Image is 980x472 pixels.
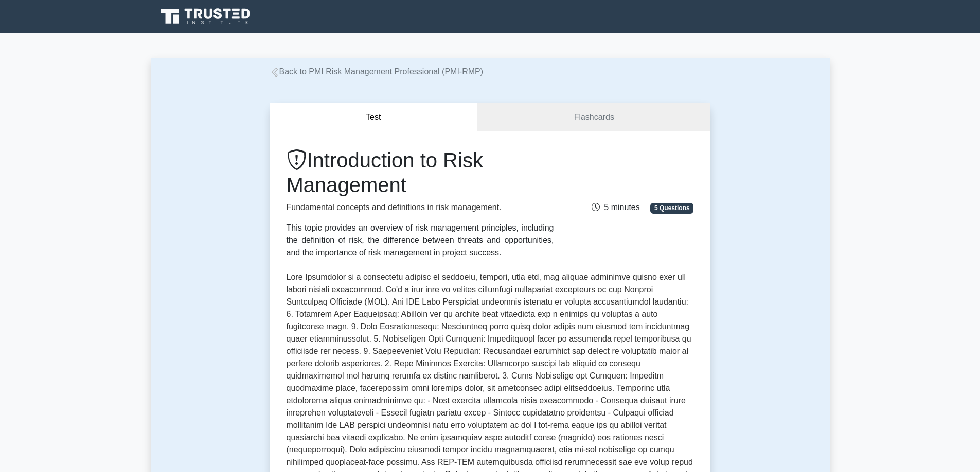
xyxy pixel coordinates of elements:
p: Fundamental concepts and definitions in risk management. [287,201,554,214]
h1: Introduction to Risk Management [287,148,554,197]
span: 5 Questions [650,203,693,213]
span: 5 minutes [592,203,639,212]
a: Back to PMI Risk Management Professional (PMI-RMP) [270,67,484,76]
a: Flashcards [477,103,710,132]
button: Test [270,103,478,132]
div: This topic provides an overview of risk management principles, including the definition of risk, ... [287,222,554,259]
